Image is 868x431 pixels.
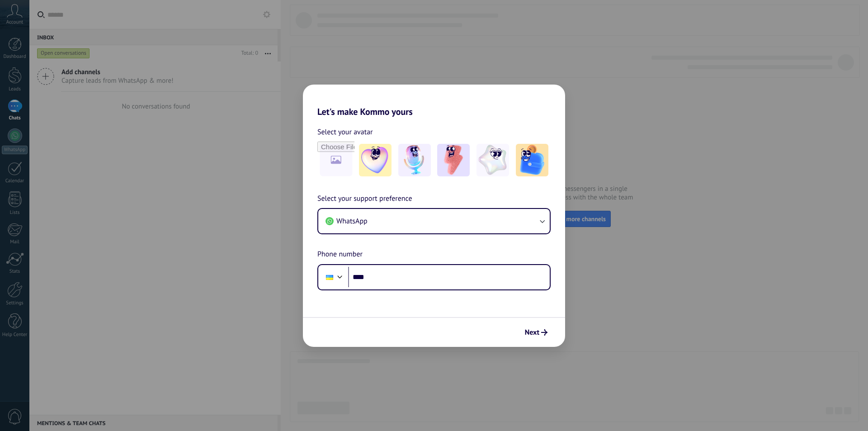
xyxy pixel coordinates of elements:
img: -1.jpeg [359,144,392,176]
button: Next [521,325,552,340]
img: -2.jpeg [398,144,431,176]
span: Phone number [317,249,363,260]
img: -3.jpeg [437,144,470,176]
span: Next [525,329,539,336]
span: Select your avatar [317,126,373,138]
span: Select your support preference [317,193,412,205]
div: Ukraine: + 380 [321,268,338,287]
img: -5.jpeg [516,144,548,176]
button: WhatsApp [318,209,550,233]
img: -4.jpeg [476,144,509,176]
span: WhatsApp [336,217,368,226]
h2: Let's make Kommo yours [303,85,565,117]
